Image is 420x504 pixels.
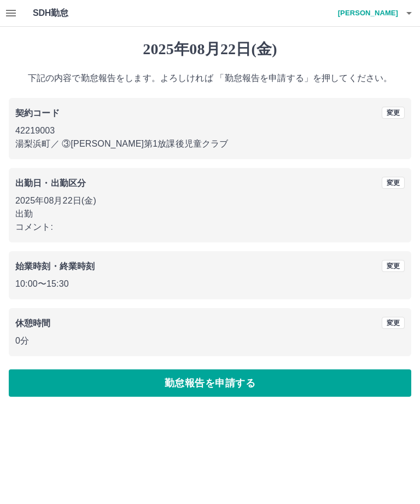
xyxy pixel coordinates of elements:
p: 2025年08月22日(金) [15,194,405,207]
p: 湯梨浜町 ／ ③[PERSON_NAME]第1放課後児童クラブ [15,137,405,150]
p: 下記の内容で勤怠報告をします。よろしければ 「勤怠報告を申請する」を押してください。 [9,72,411,85]
button: 変更 [382,260,405,272]
p: 0分 [15,334,405,347]
b: 契約コード [15,108,60,118]
button: 変更 [382,177,405,189]
p: 10:00 〜 15:30 [15,277,405,291]
p: 出勤 [15,207,405,221]
b: 始業時刻・終業時刻 [15,262,95,271]
button: 変更 [382,107,405,119]
b: 休憩時間 [15,318,51,328]
button: 勤怠報告を申請する [9,369,411,397]
b: 出勤日・出勤区分 [15,178,86,188]
p: コメント: [15,221,405,234]
p: 42219003 [15,124,405,137]
h1: 2025年08月22日(金) [9,40,411,59]
button: 変更 [382,317,405,329]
